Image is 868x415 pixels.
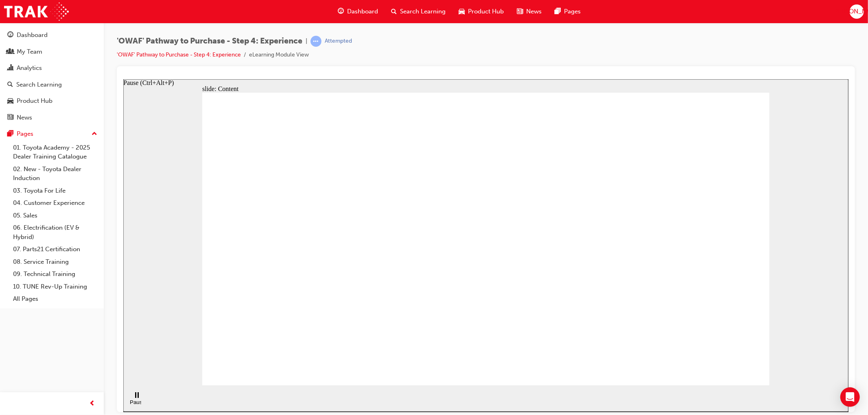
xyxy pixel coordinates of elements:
[10,243,101,256] a: 07. Parts21 Certification
[526,7,542,16] span: News
[17,129,33,139] div: Pages
[3,93,101,109] a: Product Hub
[7,48,13,56] span: people-icon
[3,77,101,92] a: Search Learning
[3,28,101,43] a: Dashboard
[452,3,510,20] a: car-iconProduct Hub
[331,3,385,20] a: guage-iconDashboard
[16,80,62,89] div: Search Learning
[310,36,321,47] span: learningRecordVerb_ATTEMPT-icon
[10,197,101,209] a: 04. Customer Experience
[249,50,309,60] li: eLearning Module View
[7,114,13,122] span: news-icon
[555,7,561,17] span: pages-icon
[3,44,101,59] a: My Team
[3,61,101,76] a: Analytics
[10,293,101,305] a: All Pages
[4,313,18,326] button: Pause (Ctrl+Alt+P)
[7,32,13,39] span: guage-icon
[3,110,101,125] a: News
[7,320,20,332] div: Pause (Ctrl+Alt+P)
[391,7,397,17] span: search-icon
[3,126,101,141] button: Pages
[7,98,13,105] span: car-icon
[510,3,548,20] a: news-iconNews
[17,96,52,106] div: Product Hub
[468,7,504,16] span: Product Hub
[306,37,307,46] span: |
[10,222,101,243] a: 06. Electrification (EV & Hybrid)
[17,30,48,40] div: Dashboard
[117,51,241,58] a: 'OWAF' Pathway to Purchase - Step 4: Experience
[840,387,860,407] div: Open Intercom Messenger
[10,209,101,222] a: 05. Sales
[338,7,344,17] span: guage-icon
[385,3,452,20] a: search-iconSearch Learning
[459,7,465,17] span: car-icon
[564,7,581,16] span: Pages
[325,37,352,45] div: Attempted
[3,26,101,126] button: DashboardMy TeamAnalyticsSearch LearningProduct HubNews
[17,47,42,56] div: My Team
[4,2,69,21] img: Trak
[517,7,523,17] span: news-icon
[10,141,101,163] a: 01. Toyota Academy - 2025 Dealer Training Catalogue
[548,3,587,20] a: pages-iconPages
[4,306,18,332] div: playback controls
[7,130,13,138] span: pages-icon
[117,37,302,46] span: 'OWAF' Pathway to Purchase - Step 4: Experience
[17,113,32,122] div: News
[850,4,864,19] button: [PERSON_NAME]
[7,65,13,72] span: chart-icon
[10,280,101,293] a: 10. TUNE Rev-Up Training
[347,7,378,16] span: Dashboard
[7,81,13,89] span: search-icon
[92,129,97,139] span: up-icon
[10,185,101,197] a: 03. Toyota For Life
[90,399,96,409] span: prev-icon
[10,163,101,185] a: 02. New - Toyota Dealer Induction
[400,7,446,16] span: Search Learning
[10,256,101,268] a: 08. Service Training
[10,268,101,280] a: 09. Technical Training
[17,63,42,73] div: Analytics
